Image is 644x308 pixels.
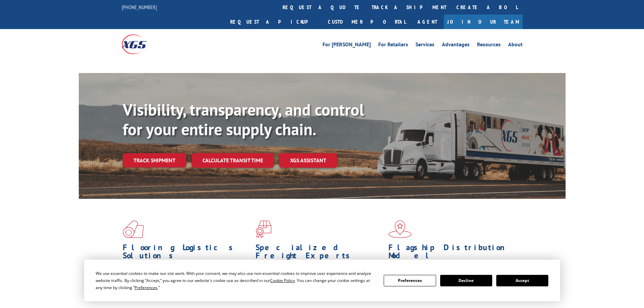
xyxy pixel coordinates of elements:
[135,285,158,290] span: Preferences
[122,4,157,10] a: [PHONE_NUMBER]
[270,278,295,283] span: Cookie Policy
[384,275,436,286] button: Preferences
[256,220,271,238] img: xgs-icon-focused-on-flooring-red
[225,15,323,29] a: Request a pickup
[442,42,470,49] a: Advantages
[411,15,444,29] a: Agent
[323,42,371,49] a: For [PERSON_NAME]
[123,99,364,140] b: Visibility, transparency, and control for your entire supply chain.
[415,42,434,49] a: Services
[444,15,523,29] a: Join Our Team
[279,153,337,168] a: XGS ASSISTANT
[123,243,251,263] h1: Flooring Logistics Solutions
[440,275,492,286] button: Decline
[388,243,516,263] h1: Flagship Distribution Model
[496,275,548,286] button: Accept
[96,270,376,291] div: We use essential cookies to make our site work. With your consent, we may also use non-essential ...
[508,42,523,49] a: About
[123,220,144,238] img: xgs-icon-total-supply-chain-intelligence-red
[192,153,274,168] a: Calculate transit time
[378,42,408,49] a: For Retailers
[84,260,560,301] div: Cookie Consent Prompt
[323,15,411,29] a: Customer Portal
[123,153,186,167] a: Track shipment
[256,243,383,263] h1: Specialized Freight Experts
[388,220,412,238] img: xgs-icon-flagship-distribution-model-red
[477,42,501,49] a: Resources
